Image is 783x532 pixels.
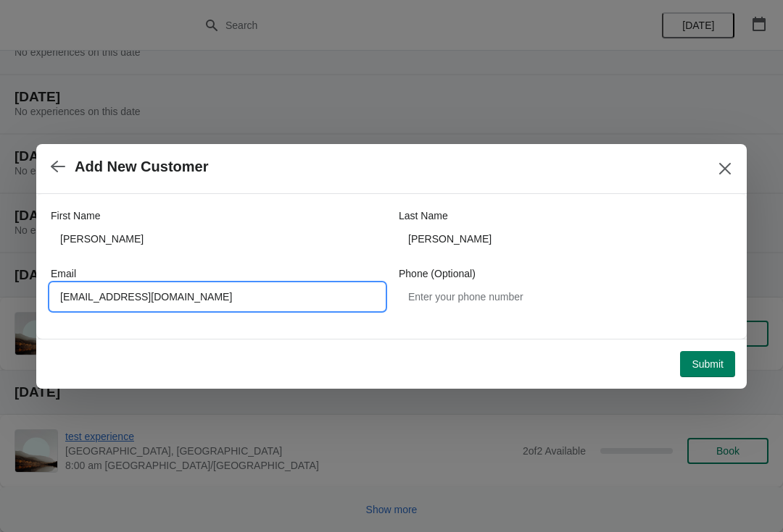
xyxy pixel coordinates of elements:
[680,351,735,377] button: Submit
[51,226,384,252] input: John
[399,226,732,252] input: Smith
[51,284,384,310] input: Enter your email
[712,156,738,182] button: Close
[75,159,208,175] h2: Add New Customer
[692,358,724,370] span: Submit
[399,284,732,310] input: Enter your phone number
[51,266,76,281] label: Email
[51,208,100,223] label: First Name
[399,208,448,223] label: Last Name
[399,266,476,281] label: Phone (Optional)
